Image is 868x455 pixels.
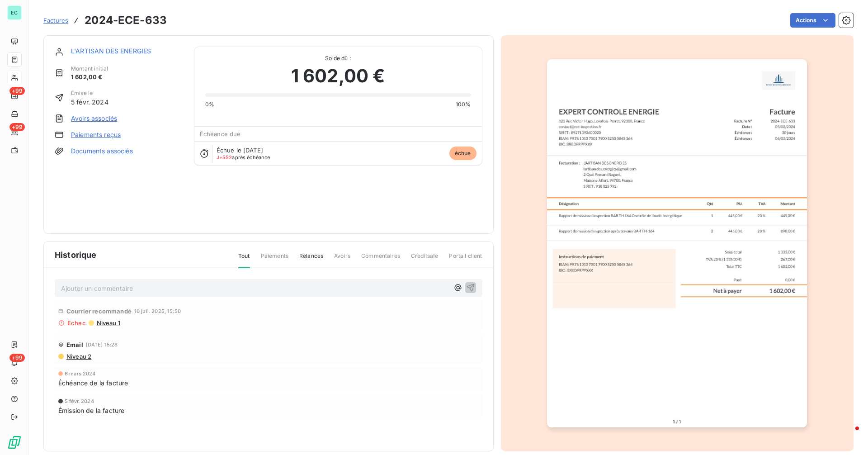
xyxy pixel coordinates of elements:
span: Email [66,341,83,348]
span: 0% [205,100,214,109]
span: échue [449,147,476,160]
span: +99 [9,123,25,131]
span: après échéance [217,155,270,160]
span: J+552 [217,154,232,161]
a: Factures [43,16,68,25]
span: [DATE] 15:28 [86,342,118,347]
span: Solde dû : [205,54,471,62]
span: Tout [238,252,250,268]
span: 5 févr. 2024 [71,97,108,107]
span: Échue le [DATE] [217,147,263,154]
span: Avoirs [334,252,350,267]
span: 5 févr. 2024 [65,398,94,404]
img: Logo LeanPay [7,435,22,450]
span: Courrier recommandé [66,308,132,315]
span: Creditsafe [411,252,439,267]
span: Échéance de la facture [58,378,128,388]
span: Émission de la facture [58,406,124,415]
div: EC [7,5,22,20]
span: +99 [9,354,25,362]
span: 1 602,00 € [291,62,385,90]
span: Montant initial [71,65,108,73]
a: Paiements reçus [71,130,121,139]
span: 6 mars 2024 [65,371,96,376]
span: 10 juil. 2025, 15:50 [134,308,181,314]
span: 1 602,00 € [71,73,108,82]
iframe: Intercom live chat [837,424,859,446]
span: Historique [55,249,97,261]
span: Factures [43,17,68,24]
span: Niveau 1 [96,319,120,327]
span: Échéance due [200,130,241,137]
img: invoice_thumbnail [547,59,807,427]
span: Émise le [71,89,108,97]
span: Portail client [449,252,482,267]
a: Avoirs associés [71,114,117,123]
h3: 2024-ECE-633 [85,12,167,28]
span: Niveau 2 [66,353,91,360]
span: Echec [67,319,86,327]
a: Documents associés [71,147,133,156]
button: Actions [790,13,835,28]
span: Commentaires [361,252,400,267]
a: L'ARTISAN DES ENERGIES [71,47,151,55]
span: Paiements [261,252,288,267]
span: +99 [9,87,25,95]
span: Relances [299,252,323,267]
span: 100% [456,100,471,109]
